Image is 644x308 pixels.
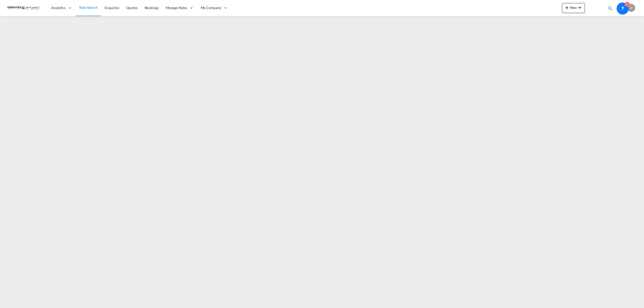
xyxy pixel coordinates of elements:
img: c67187802a5a11ec94275b5db69a26e6.png [8,2,42,14]
div: Help [616,4,627,13]
span: Quotes [126,6,137,10]
span: New [564,6,583,10]
md-icon: icon-plus 400-fg [564,5,570,11]
span: My Company [201,5,221,10]
md-icon: icon-magnify [608,6,613,11]
md-icon: icon-chevron-down [577,5,583,11]
span: Analytics [51,5,66,10]
span: Enquiries [105,6,119,10]
span: Manage Rates [166,5,187,10]
div: V [627,4,635,12]
button: icon-plus 400-fgNewicon-chevron-down [562,3,585,13]
span: Rate Search [79,5,98,10]
span: Help [616,4,625,12]
div: icon-magnify [608,6,613,13]
span: Bookings [145,6,159,10]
